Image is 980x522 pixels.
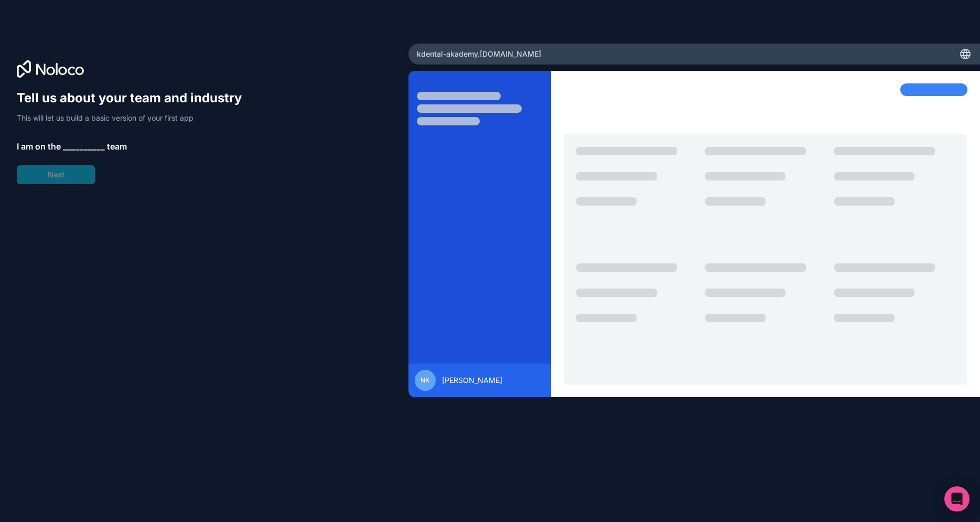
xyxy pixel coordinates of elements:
[17,140,61,153] span: I am on the
[944,486,970,512] div: Open Intercom Messenger
[17,113,252,123] p: This will let us build a basic version of your first app
[63,140,105,153] span: __________
[17,90,252,106] h1: Tell us about your team and industry
[107,140,127,153] span: team
[442,375,502,386] span: [PERSON_NAME]
[417,49,541,59] span: kdental-akademy .[DOMAIN_NAME]
[421,376,429,385] span: NK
